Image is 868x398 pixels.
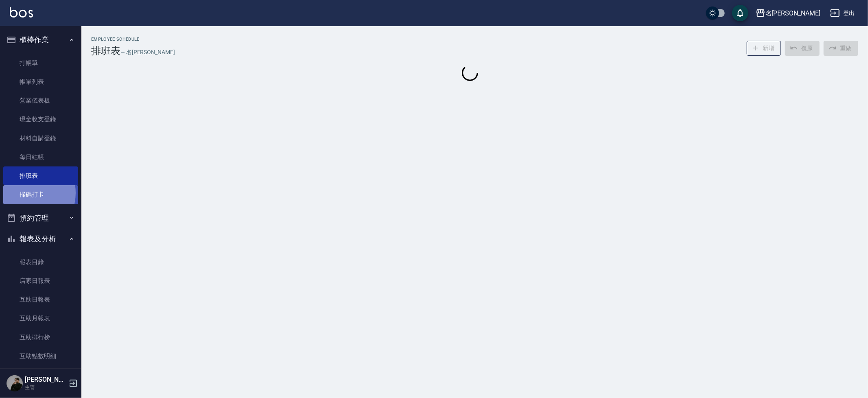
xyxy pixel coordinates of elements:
[3,228,78,249] button: 報表及分析
[3,253,78,271] a: 報表目錄
[827,6,858,21] button: 登出
[10,7,33,17] img: Logo
[732,5,748,21] button: save
[3,72,78,91] a: 帳單列表
[3,91,78,110] a: 營業儀表板
[7,375,23,391] img: Person
[3,290,78,309] a: 互助日報表
[3,29,78,50] button: 櫃檯作業
[752,5,824,22] button: 名[PERSON_NAME]
[3,166,78,185] a: 排班表
[3,328,78,347] a: 互助排行榜
[25,384,66,391] p: 主管
[25,376,66,384] h5: [PERSON_NAME]
[765,8,820,18] div: 名[PERSON_NAME]
[3,185,78,204] a: 掃碼打卡
[3,110,78,129] a: 現金收支登錄
[91,37,175,42] h2: Employee Schedule
[120,48,175,57] h6: — 名[PERSON_NAME]
[3,54,78,72] a: 打帳單
[3,271,78,290] a: 店家日報表
[3,347,78,365] a: 互助點數明細
[3,129,78,148] a: 材料自購登錄
[3,365,78,384] a: 互助業績報表
[91,45,120,57] h3: 排班表
[3,208,78,229] button: 預約管理
[3,148,78,166] a: 每日結帳
[3,309,78,328] a: 互助月報表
